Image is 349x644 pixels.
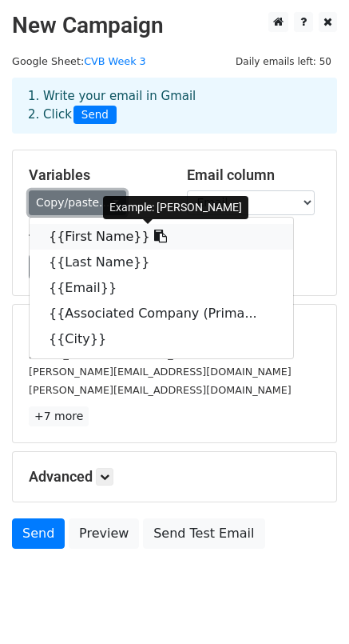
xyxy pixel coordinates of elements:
a: Copy/paste... [29,190,126,215]
h2: New Campaign [12,12,337,39]
a: {{Associated Company (Prima... [30,301,293,326]
small: [EMAIL_ADDRESS][DOMAIN_NAME] [29,348,207,360]
iframe: Chat Widget [269,567,349,644]
a: {{First Name}} [30,224,293,250]
small: [PERSON_NAME][EMAIL_ADDRESS][DOMAIN_NAME] [29,366,291,378]
a: +7 more [29,406,89,426]
h5: Email column [187,166,321,184]
a: {{City}} [30,326,293,352]
a: Send [12,518,65,549]
h5: Advanced [29,468,320,486]
a: CVB Week 3 [84,55,146,67]
small: Google Sheet: [12,55,146,67]
span: Send [73,106,117,125]
a: Daily emails left: 50 [230,55,337,67]
span: Daily emails left: 50 [230,53,337,70]
div: Example: [PERSON_NAME] [103,196,248,219]
a: Preview [69,518,139,549]
div: 1. Write your email in Gmail 2. Click [16,87,333,124]
a: Send Test Email [143,518,264,549]
h5: Variables [29,166,163,184]
small: [PERSON_NAME][EMAIL_ADDRESS][DOMAIN_NAME] [29,384,291,396]
a: {{Email}} [30,275,293,301]
a: {{Last Name}} [30,250,293,275]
